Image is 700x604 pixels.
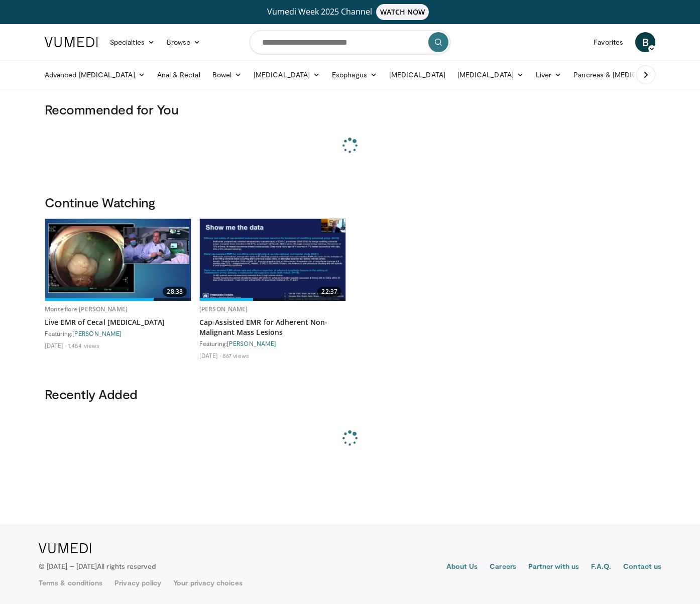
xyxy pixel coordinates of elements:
a: [MEDICAL_DATA] [248,65,326,85]
a: Cap-Assisted EMR for Adherent Non-Malignant Mass Lesions [199,317,346,337]
div: Featuring: [199,339,346,347]
a: Favorites [588,32,629,52]
a: [MEDICAL_DATA] [451,65,530,85]
a: Anal & Rectal [151,65,206,85]
a: [PERSON_NAME] [72,330,122,337]
a: Vumedi Week 2025 ChannelWATCH NOW [46,4,654,20]
li: [DATE] [199,351,221,359]
li: 867 views [222,351,249,359]
a: 28:38 [45,219,191,301]
a: [PERSON_NAME] [227,340,276,347]
img: dabe397c-54be-470d-be08-febcb3b6f843.620x360_q85_upscale.jpg [200,219,345,301]
a: Your privacy choices [173,578,242,588]
a: Partner with us [528,561,579,573]
a: Specialties [104,32,161,52]
a: Liver [530,65,567,85]
a: B [635,32,655,52]
a: Live EMR of Cecal [MEDICAL_DATA] [45,317,191,327]
a: About Us [446,561,478,573]
a: Browse [161,32,207,52]
a: Terms & conditions [39,578,102,588]
a: Esophagus [326,65,383,85]
a: [PERSON_NAME] [199,305,248,313]
a: Privacy policy [114,578,161,588]
img: VuMedi Logo [45,37,98,47]
p: © [DATE] – [DATE] [39,561,156,571]
img: VuMedi Logo [39,543,91,553]
div: Featuring: [45,329,191,337]
a: Advanced [MEDICAL_DATA] [39,65,151,85]
h3: Recently Added [45,386,655,402]
a: [MEDICAL_DATA] [383,65,451,85]
span: 22:37 [317,287,341,297]
li: 1,454 views [68,341,99,349]
a: Pancreas & [MEDICAL_DATA] [567,65,685,85]
a: Bowel [206,65,248,85]
a: Contact us [623,561,661,573]
h3: Recommended for You [45,101,655,117]
a: Montefiore [PERSON_NAME] [45,305,128,313]
a: F.A.Q. [591,561,611,573]
h3: Continue Watching [45,194,655,210]
a: 22:37 [200,219,345,301]
span: All rights reserved [97,562,156,570]
input: Search topics, interventions [250,30,450,54]
span: 28:38 [163,287,187,297]
a: Careers [490,561,516,573]
li: [DATE] [45,341,66,349]
img: c5b96632-e599-40e7-9704-3d2ea409a092.620x360_q85_upscale.jpg [45,219,191,301]
span: WATCH NOW [376,4,429,20]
